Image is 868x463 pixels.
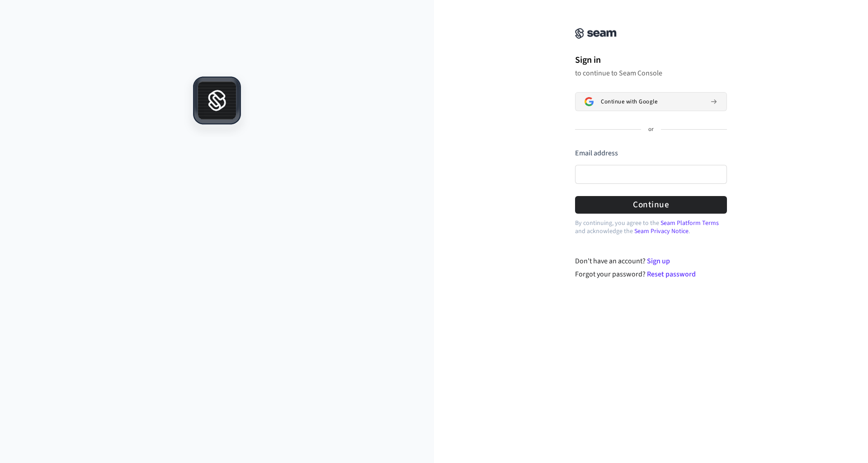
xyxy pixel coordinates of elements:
[575,92,727,111] button: Sign in with GoogleContinue with Google
[601,98,657,105] span: Continue with Google
[575,196,727,214] button: Continue
[634,227,689,236] a: Seam Privacy Notice
[575,219,727,235] p: By continuing, you agree to the and acknowledge the .
[575,256,727,267] div: Don't have an account?
[660,219,719,228] a: Seam Platform Terms
[575,69,727,78] p: to continue to Seam Console
[648,126,654,134] p: or
[585,97,594,106] img: Sign in with Google
[575,148,618,158] label: Email address
[647,269,696,279] a: Reset password
[647,256,670,266] a: Sign up
[575,53,727,67] h1: Sign in
[575,269,727,280] div: Forgot your password?
[575,28,617,39] img: Seam Console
